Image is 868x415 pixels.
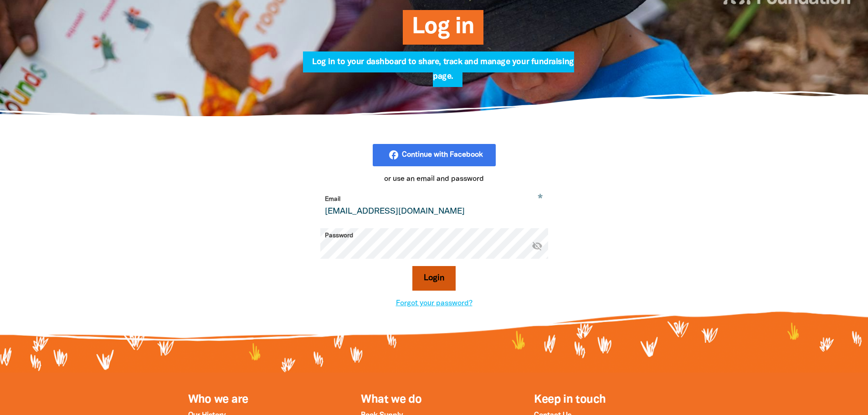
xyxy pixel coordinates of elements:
button: Login [412,266,456,291]
button: visibility_off [532,240,543,252]
span: Log in [412,17,474,45]
span: Keep in touch [534,395,606,405]
span: Log in to your dashboard to share, track and manage your fundraising page. [312,58,574,87]
button: facebook_rounded Continue with Facebook [373,144,496,167]
i: facebook_rounded [388,149,487,160]
a: Who we are [188,395,248,405]
i: Hide password [532,240,543,251]
a: Forgot your password? [396,300,473,307]
p: or use an email and password [320,174,548,184]
a: What we do [361,395,421,405]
